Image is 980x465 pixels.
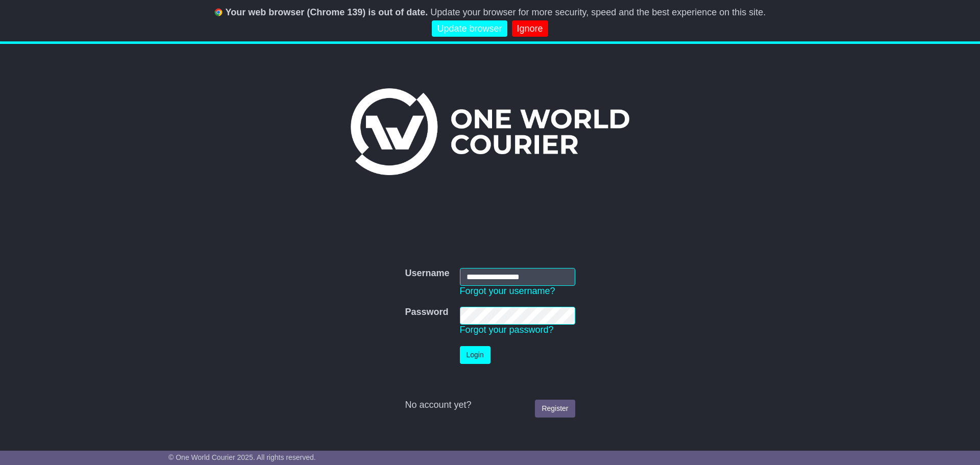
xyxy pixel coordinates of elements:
[460,346,491,364] button: Login
[535,400,575,418] a: Register
[405,307,448,318] label: Password
[460,325,554,335] a: Forgot your password?
[430,7,766,17] span: Update your browser for more security, speed and the best experience on this site.
[405,268,449,279] label: Username
[226,7,428,17] b: Your web browser (Chrome 139) is out of date.
[512,20,548,37] a: Ignore
[460,286,555,296] a: Forgot your username?
[168,453,316,461] span: © One World Courier 2025. All rights reserved.
[351,88,629,175] img: One World
[405,400,575,411] div: No account yet?
[432,20,507,37] a: Update browser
